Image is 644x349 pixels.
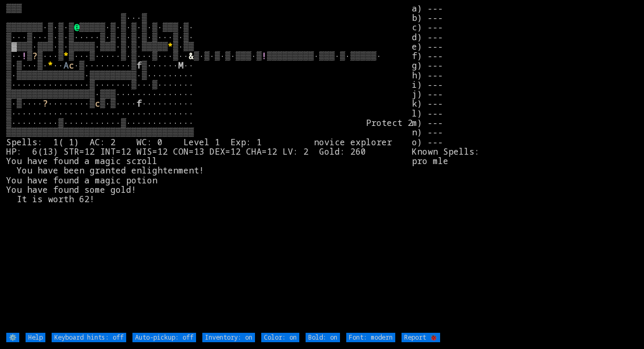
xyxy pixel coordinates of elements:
[69,60,74,71] font: c
[95,98,100,109] font: c
[346,333,395,342] input: Font: modern
[22,50,27,62] font: !
[412,4,637,332] stats: a) --- b) --- c) --- d) --- e) --- f) --- g) --- h) --- i) --- j) --- k) --- l) --- m) --- n) ---...
[261,333,299,342] input: Color: on
[402,333,440,342] input: Report 🐞
[64,60,69,71] font: A
[178,60,184,71] font: M
[32,50,38,62] font: ?
[43,98,48,109] font: ?
[6,4,412,332] larn: ▒▒▒ ▒···▒ ▒▒▒▒▒▒▒·▒·▒·▒ ▒▒▒▒▒·▒·▒·▒·▒·▒·▒▒▒·▒· ▒···▒···▒·▒·▒·····▒·▒·▒·▒·▒·▒···▒·▒· ▒▓▒▒▒·▒▒▒·▒·▒...
[202,333,255,342] input: Inventory: on
[26,333,45,342] input: Help
[262,50,267,62] font: !
[137,60,142,71] font: f
[132,333,196,342] input: Auto-pickup: off
[189,50,194,62] font: &
[6,333,19,342] input: ⚙️
[137,98,142,109] font: f
[306,333,340,342] input: Bold: on
[74,21,79,33] font: @
[52,333,126,342] input: Keyboard hints: off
